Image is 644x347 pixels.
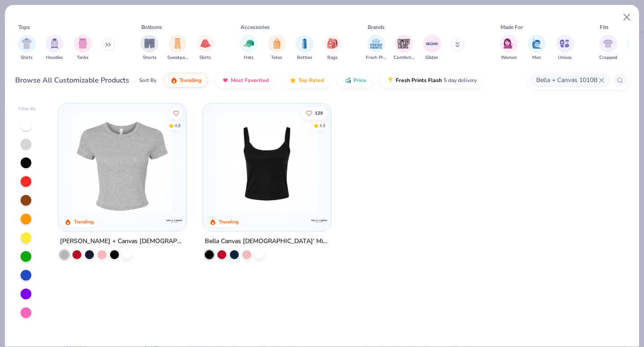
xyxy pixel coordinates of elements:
[423,35,441,61] div: filter for Gildan
[244,54,254,61] span: Hats
[301,107,327,119] button: Like
[46,54,63,61] span: Hoodies
[387,77,394,84] img: flash.gif
[380,73,483,88] button: Fresh Prints Flash5 day delivery
[310,212,328,230] img: Bella + Canvas logo
[140,35,158,61] div: filter for Shorts
[139,76,157,84] div: Sort By
[231,77,269,84] span: Most Favorited
[425,54,438,61] span: Gildan
[21,38,32,49] img: Shirts Image
[170,107,183,119] button: Like
[268,35,286,61] div: filter for Totes
[300,38,309,49] img: Bottles Image
[338,73,373,88] button: Price
[196,35,214,61] div: filter for Skirts
[559,38,570,49] img: Unisex Image
[366,35,386,61] button: filter button
[18,35,36,61] button: filter button
[240,35,258,61] button: filter button
[322,112,432,213] img: 80dc4ece-0e65-4f15-94a6-2a872a258fbd
[315,111,323,115] span: 129
[532,54,541,61] span: Men
[368,23,385,31] div: Brands
[140,35,158,61] button: filter button
[78,38,88,49] img: Tanks Image
[425,37,439,50] img: Gildan Image
[394,35,414,61] button: filter button
[296,35,314,61] div: filter for Bottles
[319,122,326,129] div: 4.9
[504,38,514,49] img: Women Image
[67,112,177,213] img: aa15adeb-cc10-480b-b531-6e6e449d5067
[46,35,64,61] button: filter button
[500,35,518,61] button: filter button
[366,54,386,61] span: Fresh Prints
[353,77,366,84] span: Price
[167,35,188,61] div: filter for Sweatpants
[175,122,181,129] div: 4.8
[50,38,59,49] img: Hoodies Image
[144,38,155,49] img: Shorts Image
[15,75,129,86] div: Browse All Customizable Products
[18,23,30,31] div: Tops
[141,23,162,31] div: Bottoms
[18,106,36,112] div: Filter By
[528,35,546,61] button: filter button
[268,35,286,61] button: filter button
[205,236,329,247] div: Bella Canvas [DEMOGRAPHIC_DATA]' Micro Ribbed Scoop Tank
[327,54,338,61] span: Bags
[423,35,441,61] button: filter button
[179,77,201,84] span: Trending
[500,35,518,61] div: filter for Women
[501,54,517,61] span: Women
[556,35,574,61] button: filter button
[18,35,36,61] div: filter for Shirts
[298,77,324,84] span: Top Rated
[173,38,182,49] img: Sweatpants Image
[21,54,33,61] span: Shirts
[143,54,157,61] span: Shorts
[397,37,411,50] img: Comfort Colors Image
[324,35,342,61] div: filter for Bags
[599,35,617,61] div: filter for Cropped
[46,35,64,61] div: filter for Hoodies
[74,35,92,61] div: filter for Tanks
[196,35,214,61] button: filter button
[327,38,337,49] img: Bags Image
[394,54,414,61] span: Comfort Colors
[297,54,312,61] span: Bottles
[619,9,636,26] button: Close
[500,23,523,31] div: Made For
[603,38,613,49] img: Cropped Image
[283,73,330,88] button: Top Rated
[556,35,574,61] div: filter for Unisex
[170,77,178,84] img: trending.gif
[74,35,92,61] button: filter button
[272,38,282,49] img: Totes Image
[60,236,184,247] div: [PERSON_NAME] + Canvas [DEMOGRAPHIC_DATA]' Micro Ribbed Baby Tee
[289,77,297,84] img: TopRated.gif
[164,73,208,88] button: Trending
[167,54,188,61] span: Sweatpants
[444,75,477,86] span: 5 day delivery
[599,54,617,61] span: Cropped
[271,54,282,61] span: Totes
[244,38,254,49] img: Hats Image
[369,37,383,50] img: Fresh Prints Image
[241,23,270,31] div: Accessories
[215,73,275,88] button: Most Favorited
[366,35,386,61] div: filter for Fresh Prints
[77,54,89,61] span: Tanks
[167,35,188,61] button: filter button
[600,23,609,31] div: Fits
[165,212,183,230] img: Bella + Canvas logo
[212,112,322,213] img: 8af284bf-0d00-45ea-9003-ce4b9a3194ad
[528,35,546,61] div: filter for Men
[599,35,617,61] button: filter button
[535,75,599,85] input: Try "T-Shirt"
[199,54,211,61] span: Skirts
[240,35,258,61] div: filter for Hats
[394,35,414,61] div: filter for Comfort Colors
[396,77,442,84] span: Fresh Prints Flash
